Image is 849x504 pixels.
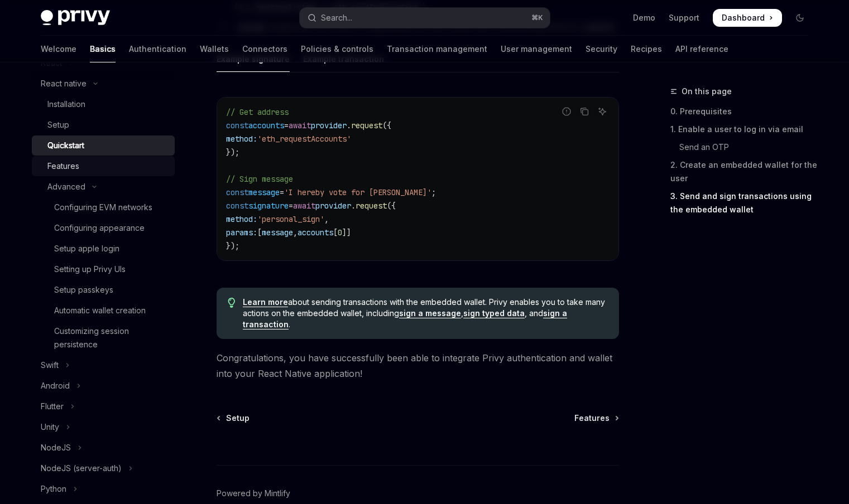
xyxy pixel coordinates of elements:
button: Open search [300,8,550,28]
div: Quickstart [47,139,84,152]
a: 1. Enable a user to log in via email [670,120,818,138]
span: await [293,201,315,211]
a: Wallets [200,36,229,62]
span: On this page [682,85,732,98]
span: signature [248,201,289,211]
div: Setting up Privy UIs [54,263,126,276]
a: Connectors [242,36,287,62]
span: = [284,120,289,130]
a: Features [574,413,618,424]
a: Features [32,156,175,176]
a: Dashboard [713,9,782,27]
div: Installation [47,98,85,111]
svg: Tip [228,298,236,308]
span: 'eth_requestAccounts' [257,134,351,144]
button: Toggle NodeJS (server-auth) section [32,458,175,478]
span: Setup [226,413,250,424]
div: Flutter [41,400,64,413]
span: ⌘ K [531,13,543,22]
span: = [289,201,293,211]
button: Report incorrect code [559,104,574,119]
div: Customizing session persistence [54,324,168,351]
button: Toggle Android section [32,376,175,396]
span: provider [311,120,347,130]
span: [ [333,227,338,238]
a: sign a message [399,308,461,318]
button: Ask AI [595,104,610,119]
span: Dashboard [722,12,765,23]
div: React native [41,77,87,90]
a: Configuring appearance [32,218,175,238]
div: Unity [41,420,59,434]
button: Toggle dark mode [791,9,809,27]
div: Search... [321,11,352,25]
span: = [280,187,284,197]
span: ({ [382,120,391,130]
a: Support [669,12,699,23]
img: dark logo [41,10,110,26]
a: API reference [675,36,728,62]
a: Customizing session persistence [32,321,175,355]
span: , [324,214,329,224]
span: request [356,201,387,211]
a: Setting up Privy UIs [32,259,175,279]
div: Setup passkeys [54,283,113,297]
a: 2. Create an embedded wallet for the user [670,156,818,187]
a: 3. Send and sign transactions using the embedded wallet [670,187,818,219]
div: Automatic wallet creation [54,304,146,317]
span: . [347,120,351,130]
div: Swift [41,358,59,372]
span: }); [226,147,239,157]
span: // Get address [226,107,289,117]
a: sign typed data [463,308,525,318]
button: Toggle NodeJS section [32,438,175,458]
a: Setup passkeys [32,280,175,300]
a: Send an OTP [670,138,818,156]
span: provider [315,201,351,211]
a: Security [586,36,617,62]
span: accounts [298,227,333,238]
div: Android [41,379,70,392]
span: message [248,187,280,197]
span: [ [257,227,262,238]
div: Setup apple login [54,242,119,255]
span: ]] [342,227,351,238]
a: Automatic wallet creation [32,301,175,321]
button: Toggle Python section [32,479,175,499]
div: Features [47,159,79,173]
button: Toggle Advanced section [32,177,175,197]
a: User management [501,36,572,62]
div: Python [41,482,66,496]
a: Demo [633,12,655,23]
div: Configuring EVM networks [54,201,152,214]
a: Configuring EVM networks [32,197,175,217]
span: const [226,120,248,130]
span: await [289,120,311,130]
span: request [351,120,382,130]
a: Installation [32,94,175,114]
span: const [226,201,248,211]
a: Authentication [129,36,186,62]
span: const [226,187,248,197]
div: NodeJS (server-auth) [41,462,122,475]
a: 0. Prerequisites [670,103,818,120]
a: Basics [90,36,116,62]
a: Setup [32,115,175,135]
button: Toggle Flutter section [32,396,175,416]
span: Features [574,413,610,424]
span: Congratulations, you have successfully been able to integrate Privy authentication and wallet int... [217,350,619,381]
span: 0 [338,227,342,238]
span: ({ [387,201,396,211]
button: Toggle Swift section [32,355,175,375]
span: method: [226,214,257,224]
span: }); [226,241,239,251]
button: Toggle Unity section [32,417,175,437]
span: . [351,201,356,211]
a: Powered by Mintlify [217,488,290,499]
span: 'I hereby vote for [PERSON_NAME]' [284,187,431,197]
span: message [262,227,293,238]
div: Setup [47,118,69,132]
a: Quickstart [32,135,175,156]
span: params: [226,227,257,238]
a: Setup apple login [32,239,175,259]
